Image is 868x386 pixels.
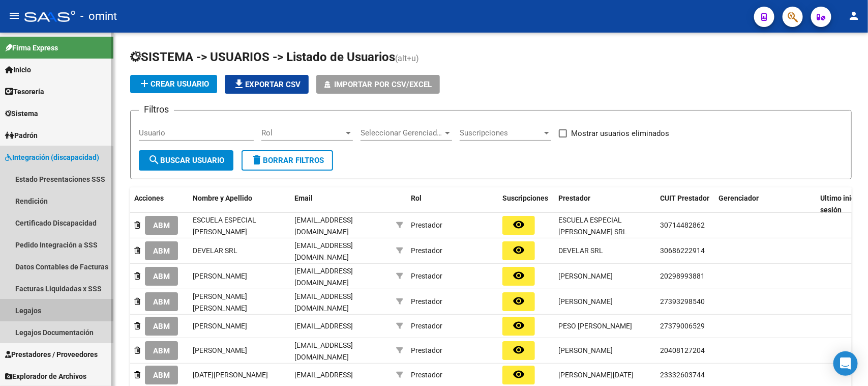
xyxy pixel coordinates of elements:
mat-icon: menu [8,10,20,22]
span: SISTEMA -> USUARIOS -> Listado de Usuarios [130,50,395,64]
span: 23332603744 [660,371,705,379]
button: Borrar Filtros [242,150,333,171]
datatable-header-cell: CUIT Prestador [656,187,714,221]
span: Seleccionar Gerenciador [361,128,443,137]
datatable-header-cell: Prestador [554,187,656,221]
span: 20298993881 [660,272,705,280]
button: ABM [145,292,178,311]
div: Prestador [411,296,442,308]
span: ABM [153,272,170,281]
span: DEVELAR SRL [193,246,237,255]
span: Prestadores / Proveedores [5,349,98,360]
datatable-header-cell: Gerenciador [714,187,816,221]
mat-icon: search [148,154,160,166]
span: Acciones [134,194,164,202]
mat-icon: delete [251,154,263,166]
span: [DATE][PERSON_NAME] [193,371,268,379]
button: Importar por CSV/Excel [316,75,440,94]
span: ABM [153,246,170,256]
span: PESO [PERSON_NAME] [558,322,632,330]
span: [PERSON_NAME] [193,346,247,354]
span: 27393298540 [660,297,705,306]
span: 30714482862 [660,221,705,229]
span: Firma Express [5,42,58,53]
span: Gerenciador [719,194,759,202]
mat-icon: remove_red_eye [513,344,525,356]
span: Ultimo inicio sesión [820,194,861,214]
button: ABM [145,241,178,260]
span: DEVELAR SRL [558,246,603,255]
span: ESCUELA ESPECIAL [PERSON_NAME] SRL [558,216,627,236]
datatable-header-cell: Rol [407,187,498,221]
span: [EMAIL_ADDRESS][DOMAIN_NAME] [294,241,353,261]
span: (alt+u) [395,53,419,63]
datatable-header-cell: Acciones [130,187,189,221]
span: [EMAIL_ADDRESS][DOMAIN_NAME] [294,216,353,236]
span: ABM [153,322,170,331]
span: Exportar CSV [233,80,301,89]
span: Rol [261,128,344,137]
span: [EMAIL_ADDRESS][DOMAIN_NAME] [294,292,353,312]
button: Crear Usuario [130,75,217,93]
button: ABM [145,341,178,360]
span: ABM [153,371,170,380]
span: Importar por CSV/Excel [334,80,432,89]
span: Integración (discapacidad) [5,152,99,163]
span: ESCUELA ESPECIAL [PERSON_NAME] [193,216,256,236]
div: Prestador [411,345,442,356]
span: Mostrar usuarios eliminados [571,127,669,140]
button: ABM [145,366,178,384]
span: Buscar Usuario [148,156,224,165]
span: - omint [80,5,117,27]
span: [PERSON_NAME] [558,297,613,306]
span: Inicio [5,64,31,75]
span: Padrón [5,130,38,141]
datatable-header-cell: Suscripciones [498,187,554,221]
span: [EMAIL_ADDRESS] [294,371,353,379]
button: ABM [145,267,178,286]
mat-icon: remove_red_eye [513,319,525,332]
span: Nombre y Apellido [193,194,252,202]
span: ABM [153,346,170,355]
span: 27379006529 [660,322,705,330]
div: Prestador [411,320,442,332]
span: [EMAIL_ADDRESS][DOMAIN_NAME] [294,267,353,287]
button: Exportar CSV [225,75,309,94]
span: [EMAIL_ADDRESS][DOMAIN_NAME] [294,341,353,361]
span: Crear Usuario [138,79,209,89]
mat-icon: file_download [233,78,245,90]
span: [PERSON_NAME] [558,272,613,280]
div: Open Intercom Messenger [833,351,858,376]
span: [PERSON_NAME] [193,272,247,280]
mat-icon: remove_red_eye [513,218,525,231]
mat-icon: remove_red_eye [513,244,525,256]
div: Prestador [411,270,442,282]
datatable-header-cell: Email [290,187,392,221]
span: Email [294,194,313,202]
span: [EMAIL_ADDRESS] [294,322,353,330]
div: Prestador [411,245,442,257]
span: [PERSON_NAME][DATE] [558,371,634,379]
span: Suscripciones [460,128,542,137]
div: Prestador [411,219,442,231]
span: ABM [153,297,170,307]
div: Prestador [411,369,442,381]
span: [PERSON_NAME] [PERSON_NAME] [193,292,247,312]
mat-icon: remove_red_eye [513,269,525,282]
span: Prestador [558,194,590,202]
span: 30686222914 [660,246,705,255]
h3: Filtros [139,102,174,117]
datatable-header-cell: Nombre y Apellido [189,187,290,221]
button: Buscar Usuario [139,150,233,171]
mat-icon: remove_red_eye [513,295,525,307]
span: ABM [153,221,170,230]
span: Borrar Filtros [251,156,324,165]
button: ABM [145,317,178,336]
span: Suscripciones [502,194,548,202]
span: Tesorería [5,86,44,97]
button: ABM [145,216,178,235]
span: Sistema [5,108,38,119]
span: CUIT Prestador [660,194,709,202]
span: Rol [411,194,422,202]
mat-icon: remove_red_eye [513,368,525,380]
